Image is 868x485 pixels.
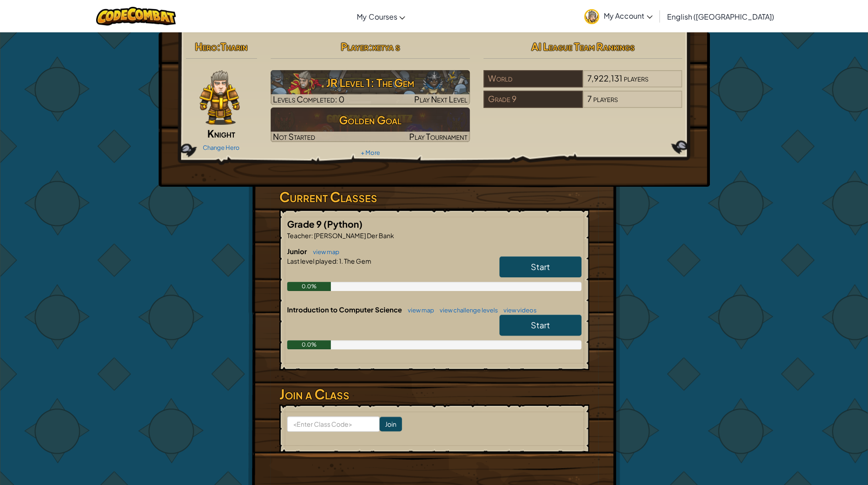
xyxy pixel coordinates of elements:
[311,231,313,240] span: :
[357,12,397,21] span: My Courses
[271,107,470,142] a: Golden GoalNot StartedPlay Tournament
[483,70,583,87] div: World
[580,2,657,31] a: My Account
[403,306,434,314] a: view map
[531,320,550,330] span: Start
[271,72,470,93] h3: JR Level 1: The Gem
[271,110,470,130] h3: Golden Goal
[531,40,635,53] span: AI League Team Rankings
[380,417,402,431] input: Join
[360,149,380,156] a: + More
[336,257,338,265] span: :
[287,247,308,255] span: Junior
[587,73,622,83] span: 7,922,131
[324,218,363,230] span: (Python)
[624,73,648,83] span: players
[279,187,589,207] h3: Current Classes
[273,131,315,142] span: Not Started
[667,12,774,21] span: English ([GEOGRAPHIC_DATA])
[414,94,467,104] span: Play Next Level
[271,107,470,142] img: Golden Goal
[499,306,537,314] a: view videos
[531,261,550,272] span: Start
[287,257,336,265] span: Last level played
[271,70,470,105] img: JR Level 1: The Gem
[287,340,331,349] div: 0.0%
[287,231,311,240] span: Teacher
[287,218,324,230] span: Grade 9
[343,257,371,265] span: The Gem
[584,9,599,24] img: avatar
[338,257,343,265] span: 1.
[96,7,176,26] img: CodeCombat logo
[287,416,380,432] input: <Enter Class Code>
[368,40,372,53] span: :
[207,127,235,140] span: Knight
[308,248,339,255] a: view map
[287,282,331,291] div: 0.0%
[203,144,240,151] a: Change Hero
[483,99,683,110] a: Grade 97players
[287,305,403,314] span: Introduction to Computer Science
[352,4,410,29] a: My Courses
[271,70,470,105] a: Play Next Level
[273,94,344,104] span: Levels Completed: 0
[279,384,589,404] h3: Join a Class
[340,40,368,53] span: Player
[195,40,217,53] span: Hero
[409,131,467,142] span: Play Tournament
[593,93,618,104] span: players
[313,231,394,240] span: [PERSON_NAME] Der Bank
[663,4,779,29] a: English ([GEOGRAPHIC_DATA])
[587,93,592,104] span: 7
[217,40,221,53] span: :
[372,40,400,53] span: ketya s
[483,91,583,108] div: Grade 9
[221,40,247,53] span: Tharin
[604,11,652,20] span: My Account
[435,306,498,314] a: view challenge levels
[200,70,240,125] img: knight-pose.png
[483,79,683,89] a: World7,922,131players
